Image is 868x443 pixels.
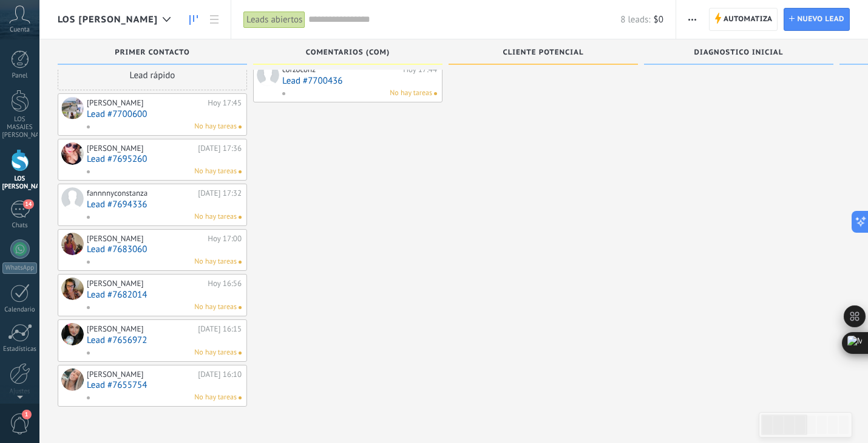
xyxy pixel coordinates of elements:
div: Lead rápido [58,60,247,90]
span: No hay tareas [194,256,237,267]
a: Lead #7700600 [87,109,242,119]
a: Lead #7694336 [87,199,242,210]
div: [PERSON_NAME] [87,144,195,153]
a: Nuevo lead [784,8,850,31]
a: Lead #7682014 [87,290,242,300]
div: LOS [PERSON_NAME] [2,175,38,191]
div: Hoy 17:45 [208,98,242,108]
span: 14 [23,199,33,209]
span: $0 [654,14,663,25]
div: DIAGNOSTICO INICIAL [650,48,827,59]
div: [PERSON_NAME] [87,324,195,334]
span: No hay tareas [194,121,237,132]
a: Leads [183,8,204,32]
div: [DATE] 17:36 [198,144,242,153]
span: Cuenta [10,26,30,34]
div: CLIENTE POTENCIAL [455,48,632,59]
span: No hay nada asignado [239,351,242,355]
span: 8 leads: [620,14,650,25]
span: No hay tareas [194,166,237,177]
span: Nuevo lead [797,8,844,30]
div: [DATE] 16:10 [198,370,242,379]
span: DIAGNOSTICO INICIAL [694,48,784,57]
div: [DATE] 17:32 [198,188,242,198]
span: No hay nada asignado [239,261,242,264]
div: LOS MASAJES [PERSON_NAME] [2,116,38,139]
span: No hay tareas [194,212,237,222]
div: Leads abiertos [243,11,305,28]
a: Automatiza [709,8,778,31]
span: No hay nada asignado [239,306,242,309]
div: Hoy 17:00 [208,234,242,244]
div: PRIMER CONTACTO [64,48,241,59]
span: No hay tareas [390,88,432,99]
span: No hay tareas [194,392,237,403]
div: [DATE] 16:15 [198,324,242,334]
div: COMENTARIOS (COM) [259,48,436,59]
a: Lista [204,8,225,32]
a: Lead #7700436 [282,76,437,86]
span: No hay nada asignado [239,396,242,399]
span: PRIMER CONTACTO [115,48,189,57]
div: Hoy 16:56 [208,279,242,288]
div: [PERSON_NAME] [87,370,195,379]
span: Automatiza [724,8,773,30]
div: WhatsApp [2,262,37,274]
div: [PERSON_NAME] [87,279,205,288]
div: [PERSON_NAME] [87,98,205,108]
div: Calendario [2,306,38,314]
button: Más [683,8,701,31]
span: 1 [22,410,32,419]
span: LOS [PERSON_NAME] [58,14,158,25]
span: COMENTARIOS (COM) [306,48,390,57]
span: No hay nada asignado [239,216,242,219]
span: No hay tareas [194,302,237,313]
a: Lead #7695260 [87,154,242,164]
div: Panel [2,72,38,80]
span: No hay nada asignado [434,92,437,95]
div: [PERSON_NAME] [87,234,205,244]
div: fannnnyconstanza [87,188,195,198]
span: CLIENTE POTENCIAL [503,48,583,57]
span: No hay nada asignado [239,125,242,128]
a: Lead #7683060 [87,244,242,255]
span: No hay nada asignado [239,170,242,173]
span: No hay tareas [194,347,237,358]
div: Estadísticas [2,345,38,353]
div: Chats [2,222,38,230]
a: Lead #7656972 [87,335,242,345]
a: Lead #7655754 [87,380,242,390]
